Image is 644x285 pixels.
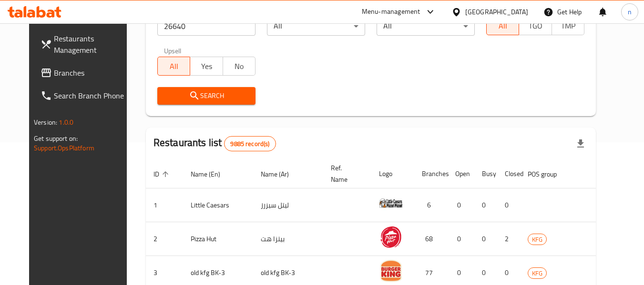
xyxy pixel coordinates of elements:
[146,222,183,256] td: 2
[556,19,581,33] span: TMP
[552,16,584,35] button: TMP
[414,222,448,256] td: 68
[146,188,183,222] td: 1
[528,268,546,279] span: KFG
[628,7,632,17] span: n
[497,188,520,222] td: 0
[183,188,253,222] td: Little Caesars
[34,132,78,145] span: Get support on:
[164,47,182,54] label: Upsell
[54,33,129,56] span: Restaurants Management
[448,222,474,256] td: 0
[33,84,137,107] a: Search Branch Phone
[497,222,520,256] td: 2
[183,222,253,256] td: Pizza Hut
[379,225,403,249] img: Pizza Hut
[528,234,546,245] span: KFG
[519,16,552,35] button: TGO
[474,222,497,256] td: 0
[377,17,475,36] div: All
[54,90,129,101] span: Search Branch Phone
[194,59,219,73] span: Yes
[253,188,323,222] td: ليتل سيزرز
[162,59,186,73] span: All
[191,168,233,180] span: Name (En)
[448,159,474,188] th: Open
[59,116,73,128] span: 1.0.0
[153,136,276,151] h2: Restaurants list
[414,188,448,222] td: 6
[33,61,137,84] a: Branches
[190,57,223,76] button: Yes
[486,16,519,35] button: All
[157,17,256,36] input: Search for restaurant name or ID..
[379,259,403,283] img: old kfg BK-3
[371,159,414,188] th: Logo
[34,142,94,154] a: Support.OpsPlatform
[362,6,420,18] div: Menu-management
[54,67,129,79] span: Branches
[414,159,448,188] th: Branches
[465,7,528,17] div: [GEOGRAPHIC_DATA]
[165,90,248,102] span: Search
[474,188,497,222] td: 0
[267,17,365,36] div: All
[157,57,190,76] button: All
[569,132,592,155] div: Export file
[491,19,515,33] span: All
[474,159,497,188] th: Busy
[448,188,474,222] td: 0
[253,222,323,256] td: بيتزا هت
[497,159,520,188] th: Closed
[225,139,275,148] span: 9885 record(s)
[153,168,172,180] span: ID
[227,59,252,73] span: No
[528,168,569,180] span: POS group
[523,19,548,33] span: TGO
[33,27,137,61] a: Restaurants Management
[331,162,360,185] span: Ref. Name
[157,87,256,105] button: Search
[379,191,403,215] img: Little Caesars
[34,116,57,128] span: Version:
[261,168,301,180] span: Name (Ar)
[223,57,256,76] button: No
